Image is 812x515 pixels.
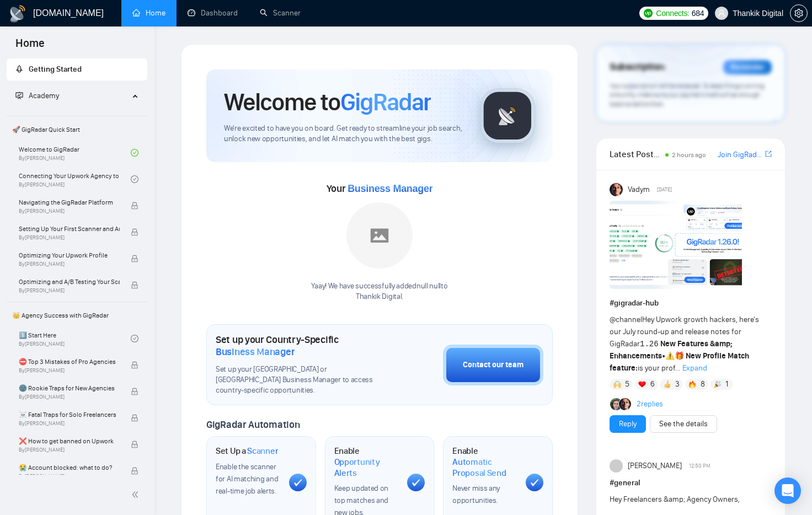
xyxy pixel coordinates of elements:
[610,415,646,433] button: Reply
[131,281,138,289] span: lock
[718,9,725,17] span: user
[131,228,138,236] span: lock
[672,151,706,159] span: 2 hours ago
[765,149,772,158] span: export
[480,88,535,143] img: gigradar-logo.png
[452,457,517,478] span: Automatic Proposal Send
[7,35,54,58] span: Home
[216,346,295,358] span: Business Manager
[131,335,138,342] span: check-circle
[725,379,728,390] span: 1
[610,183,623,196] img: Vadym
[19,208,120,214] span: By [PERSON_NAME]
[132,8,165,18] a: homeHome
[774,478,801,504] div: Open Intercom Messenger
[657,185,672,195] span: [DATE]
[689,461,710,471] span: 12:50 PM
[19,326,131,351] a: 1️⃣ Start HereBy[PERSON_NAME]
[15,92,23,99] span: fund-projection-screen
[610,315,759,373] span: Hey Upwork growth hackers, here's our July round-up and release notes for GigRadar • is your prof...
[327,183,433,195] span: Your
[19,409,120,420] span: ☠️ Fatal Traps for Solo Freelancers
[29,65,82,74] span: Getting Started
[637,399,663,410] a: 2replies
[19,167,131,191] a: Connecting Your Upwork Agency to GigRadarBy[PERSON_NAME]
[19,473,120,480] span: By [PERSON_NAME]
[131,467,138,475] span: lock
[610,82,765,108] span: Your subscription will be renewed. To keep things running smoothly, make sure your payment method...
[656,7,689,19] span: Connects:
[334,457,399,478] span: Opportunity Alerts
[188,8,238,18] a: dashboardDashboard
[790,4,808,22] button: setting
[463,359,523,371] div: Contact our team
[765,149,772,159] a: export
[19,250,120,261] span: Optimizing Your Upwork Profile
[260,8,301,18] a: searchScanner
[682,363,707,373] span: Expand
[247,446,278,457] span: Scanner
[15,65,23,73] span: rocket
[613,380,621,388] img: 🙌
[659,418,708,430] a: See the details
[665,351,675,361] span: ⚠️
[8,119,146,141] span: 🚀 GigRadar Quick Start
[348,183,432,194] span: Business Manager
[714,380,722,388] img: 🎉
[718,149,763,161] a: Join GigRadar Slack Community
[334,446,399,478] h1: Enable
[131,202,138,210] span: lock
[9,5,26,23] img: logo
[131,489,142,500] span: double-left
[131,149,138,157] span: check-circle
[625,379,629,390] span: 5
[19,462,120,473] span: 😭 Account blocked: what to do?
[19,261,120,267] span: By [PERSON_NAME]
[19,447,120,453] span: By [PERSON_NAME]
[638,380,646,388] img: ❤️
[628,184,650,196] span: Vadym
[19,287,120,294] span: By [PERSON_NAME]
[29,91,59,100] span: Academy
[131,175,138,183] span: check-circle
[19,223,120,234] span: Setting Up Your First Scanner and Auto-Bidder
[452,446,517,478] h1: Enable
[216,462,278,496] span: Enable the scanner for AI matching and real-time job alerts.
[19,276,120,287] span: Optimizing and A/B Testing Your Scanner for Better Results
[610,339,733,361] strong: New Features &amp; Enhancements
[19,356,120,367] span: ⛔ Top 3 Mistakes of Pro Agencies
[131,255,138,262] span: lock
[19,367,120,374] span: By [PERSON_NAME]
[224,87,431,117] h1: Welcome to
[650,415,717,433] button: See the details
[790,9,807,18] span: setting
[619,418,637,430] a: Reply
[346,202,413,269] img: placeholder.png
[640,340,659,348] code: 1.26
[216,364,388,396] span: Set up your [GEOGRAPHIC_DATA] or [GEOGRAPHIC_DATA] Business Manager to access country-specific op...
[216,446,278,457] h1: Set Up a
[443,345,543,385] button: Contact our team
[644,9,653,18] img: upwork-logo.png
[19,197,120,208] span: Navigating the GigRadar Platform
[628,460,682,472] span: [PERSON_NAME]
[675,379,680,390] span: 3
[723,60,772,74] div: Reminder
[664,380,671,388] img: 👍
[15,91,59,100] span: Academy
[131,414,138,422] span: lock
[19,420,120,427] span: By [PERSON_NAME]
[610,201,742,289] img: F09AC4U7ATU-image.png
[650,379,655,390] span: 6
[610,315,642,324] span: @channel
[790,9,808,18] a: setting
[206,419,300,431] span: GigRadar Automation
[19,436,120,447] span: ❌ How to get banned on Upwork
[610,398,622,410] img: Alex B
[610,147,662,161] span: Latest Posts from the GigRadar Community
[692,7,704,19] span: 684
[7,58,147,81] li: Getting Started
[131,441,138,448] span: lock
[610,477,772,489] h1: # general
[19,141,131,165] a: Welcome to GigRadarBy[PERSON_NAME]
